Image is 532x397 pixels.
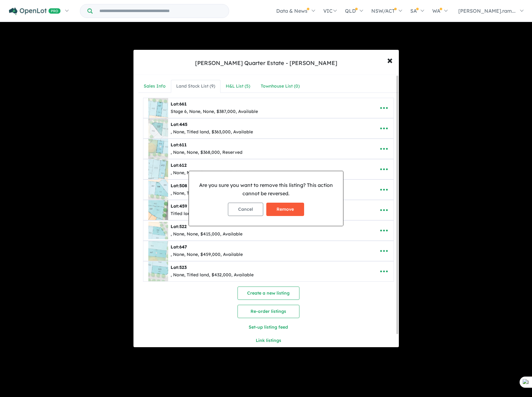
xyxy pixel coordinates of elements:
span: [PERSON_NAME].ram... [458,8,516,14]
input: Try estate name, suburb, builder or developer [94,4,228,18]
button: Cancel [228,203,263,216]
p: Are you sure you want to remove this listing? This action cannot be reversed. [194,181,338,198]
button: Remove [266,203,304,216]
img: Openlot PRO Logo White [9,7,61,15]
